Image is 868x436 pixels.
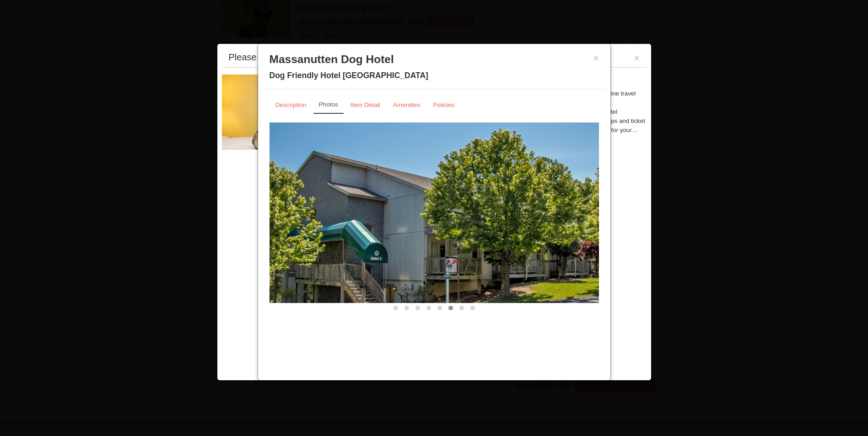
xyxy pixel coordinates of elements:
[275,101,307,108] small: Description
[313,96,344,114] a: Photos
[350,101,380,108] small: Item Detail
[393,101,421,108] small: Amenities
[345,96,386,114] a: Item Detail
[270,53,599,66] h3: Massanutten Dog Hotel
[319,101,338,108] small: Photos
[433,101,454,108] small: Policies
[387,96,426,114] a: Amenities
[270,71,599,80] h4: Dog Friendly Hotel [GEOGRAPHIC_DATA]
[427,96,460,114] a: Policies
[270,96,313,114] a: Description
[222,74,359,149] img: 27428181-5-81c892a3.jpg
[634,53,640,63] button: ×
[593,53,599,63] button: ×
[270,122,599,303] img: 18876286-38-67a0a055.jpg
[229,53,380,62] div: Please make your package selection:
